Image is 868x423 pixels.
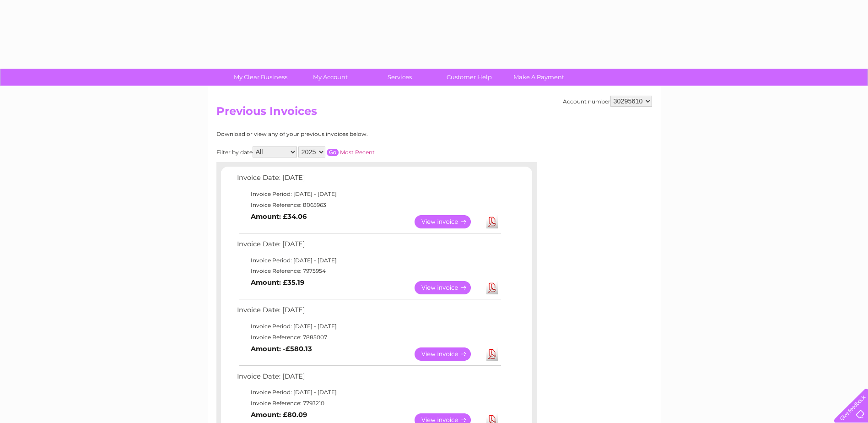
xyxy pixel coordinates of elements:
[362,69,437,86] a: Services
[486,281,498,294] a: Download
[235,238,502,255] td: Invoice Date: [DATE]
[235,332,502,343] td: Invoice Reference: 7885007
[251,212,307,221] b: Amount: £34.06
[235,266,502,277] td: Invoice Reference: 7975954
[216,131,457,137] div: Download or view any of your previous invoices below.
[501,69,577,86] a: Make A Payment
[235,370,502,387] td: Invoice Date: [DATE]
[251,411,307,419] b: Amount: £80.09
[223,69,298,86] a: My Clear Business
[235,304,502,321] td: Invoice Date: [DATE]
[486,347,498,361] a: Download
[563,96,652,107] div: Account number
[415,215,482,228] a: View
[415,347,482,361] a: View
[235,255,502,266] td: Invoice Period: [DATE] - [DATE]
[251,278,304,287] b: Amount: £35.19
[431,69,507,86] a: Customer Help
[486,215,498,228] a: Download
[415,281,482,294] a: View
[216,105,652,122] h2: Previous Invoices
[251,345,312,353] b: Amount: -£580.13
[235,321,502,332] td: Invoice Period: [DATE] - [DATE]
[235,398,502,409] td: Invoice Reference: 7793210
[235,189,502,200] td: Invoice Period: [DATE] - [DATE]
[235,387,502,398] td: Invoice Period: [DATE] - [DATE]
[292,69,368,86] a: My Account
[235,172,502,189] td: Invoice Date: [DATE]
[340,149,375,156] a: Most Recent
[216,146,457,157] div: Filter by date
[235,200,502,211] td: Invoice Reference: 8065963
